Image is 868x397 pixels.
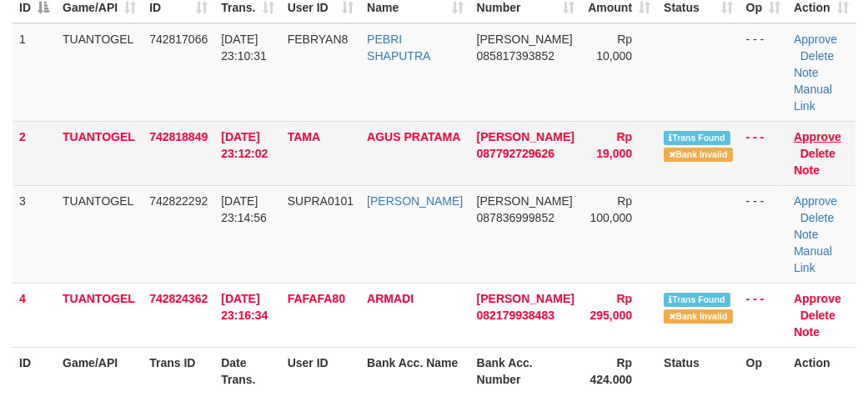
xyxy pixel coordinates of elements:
span: Bank is not match [664,148,732,162]
a: Note [794,228,819,241]
span: Copy 085817393852 to clipboard [477,49,554,63]
a: Delete [800,309,835,322]
span: Similar transaction found [664,131,730,145]
th: Trans ID [143,347,214,394]
span: Rp 19,000 [596,130,632,160]
th: Status [657,347,739,394]
span: [PERSON_NAME] [477,194,573,208]
span: Bank is not match [664,309,732,324]
span: Copy 087792729626 to clipboard [477,147,554,160]
a: Approve [794,130,841,143]
a: Note [794,325,820,339]
td: - - - [740,283,787,347]
td: - - - [740,121,787,185]
th: Bank Acc. Number [470,347,581,394]
a: Manual Link [794,244,832,274]
span: Rp 10,000 [596,33,632,63]
td: TUANTOGEL [56,23,143,122]
span: TAMA [288,130,320,143]
span: Similar transaction found [664,293,730,307]
span: 742822292 [149,194,208,208]
span: Copy 082179938483 to clipboard [477,309,554,322]
span: [PERSON_NAME] [477,292,574,305]
span: [DATE] 23:10:31 [221,33,267,63]
a: Note [794,66,819,79]
th: ID [13,347,56,394]
th: Game/API [56,347,143,394]
span: 742818849 [149,130,208,143]
td: TUANTOGEL [56,121,143,185]
th: Bank Acc. Name [360,347,469,394]
span: [DATE] 23:16:34 [221,292,268,322]
a: PEBRI SHAPUTRA [367,33,430,63]
span: [DATE] 23:12:02 [221,130,268,160]
td: - - - [740,23,787,122]
span: [DATE] 23:14:56 [221,194,267,224]
a: Approve [794,33,837,46]
span: [PERSON_NAME] [477,130,574,143]
span: 742824362 [149,292,208,305]
a: AGUS PRATAMA [367,130,460,143]
th: Rp 424.000 [581,347,657,394]
td: 3 [13,185,56,283]
th: User ID [281,347,360,394]
td: TUANTOGEL [56,185,143,283]
a: Delete [800,211,834,224]
th: Op [740,347,787,394]
span: Rp 295,000 [590,292,633,322]
td: 4 [13,283,56,347]
span: Copy 087836999852 to clipboard [477,211,554,224]
th: Action [787,347,855,394]
a: Delete [800,49,834,63]
td: TUANTOGEL [56,283,143,347]
td: 1 [13,23,56,122]
span: 742817066 [149,33,208,46]
a: Delete [800,147,835,160]
th: Date Trans. [214,347,280,394]
a: Manual Link [794,83,832,113]
td: - - - [740,185,787,283]
a: Approve [794,194,837,208]
span: Rp 100,000 [590,194,633,224]
span: FAFAFA80 [288,292,345,305]
a: [PERSON_NAME] [367,194,463,208]
span: [PERSON_NAME] [477,33,573,46]
a: ARMADI [367,292,414,305]
a: Note [794,163,820,177]
span: SUPRA0101 [288,194,354,208]
span: FEBRYAN8 [288,33,349,46]
a: Approve [794,292,841,305]
td: 2 [13,121,56,185]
